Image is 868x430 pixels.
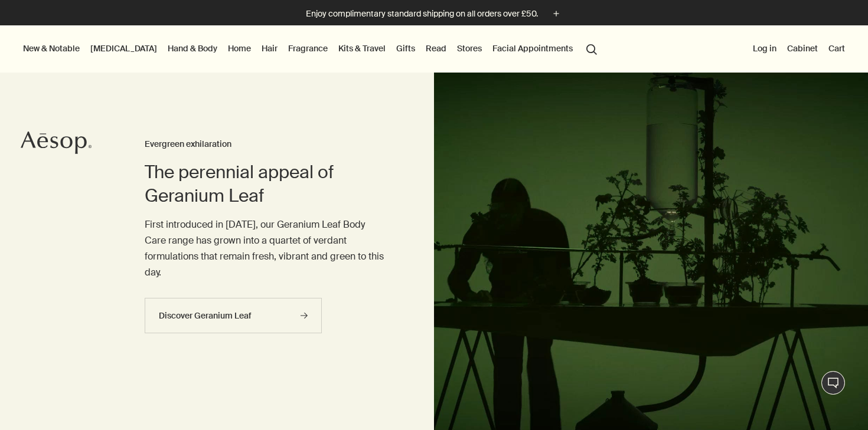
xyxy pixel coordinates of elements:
[226,41,253,56] a: Home
[21,41,82,56] button: New & Notable
[750,25,847,73] nav: supplementary
[306,7,563,21] button: Enjoy complimentary standard shipping on all orders over £50.
[750,41,779,56] button: Log in
[259,41,280,56] a: Hair
[490,41,575,56] a: Facial Appointments
[581,37,602,60] button: Open search
[145,160,387,208] h2: The perennial appeal of Geranium Leaf
[21,131,92,155] svg: Aesop
[336,41,388,56] a: Kits & Travel
[785,41,820,56] a: Cabinet
[145,137,387,152] h3: Evergreen exhilaration
[145,216,387,281] p: First introduced in [DATE], our Geranium Leaf Body Care range has grown into a quartet of verdant...
[826,41,847,56] button: Cart
[455,41,484,56] button: Stores
[21,131,92,157] a: Aesop
[21,25,602,73] nav: primary
[394,41,417,56] a: Gifts
[423,41,449,56] a: Read
[286,41,330,56] a: Fragrance
[145,298,322,333] a: Discover Geranium Leaf
[821,371,845,395] button: Live Assistance
[88,41,159,56] a: [MEDICAL_DATA]
[165,41,220,56] a: Hand & Body
[306,8,538,20] p: Enjoy complimentary standard shipping on all orders over £50.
